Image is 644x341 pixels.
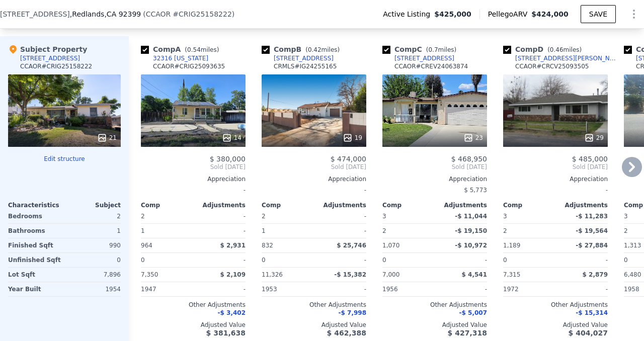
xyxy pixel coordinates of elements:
span: 6,480 [624,271,641,278]
span: 0.46 [550,46,563,53]
div: - [195,282,246,296]
div: - [316,253,366,267]
span: -$ 11,044 [455,213,487,220]
span: -$ 11,283 [576,213,608,220]
div: - [195,224,246,238]
span: Sold [DATE] [262,163,366,171]
span: 0.54 [187,46,201,53]
div: Comp [262,201,314,209]
div: - [437,282,487,296]
span: 964 [141,242,152,249]
span: 1,189 [503,242,520,249]
div: 32316 [US_STATE] [153,54,208,62]
span: 3 [382,213,386,220]
div: Other Adjustments [503,301,608,309]
div: Bedrooms [8,209,62,223]
div: 23 [463,133,483,143]
div: [STREET_ADDRESS] [394,54,454,62]
span: -$ 19,564 [576,227,608,234]
div: Lot Sqft [8,268,62,282]
span: , CA 92399 [104,10,141,18]
div: Adjustments [193,201,246,209]
div: Adjustments [555,201,608,209]
div: - [557,282,608,296]
div: Appreciation [141,175,246,183]
div: Appreciation [503,175,608,183]
span: 0 [141,257,145,264]
div: 29 [584,133,604,143]
span: 7,315 [503,271,520,278]
span: 1,070 [382,242,399,249]
div: CCAOR # CREV24063874 [394,62,468,70]
span: 7,350 [141,271,158,278]
div: Comp C [382,44,460,54]
span: $ 25,746 [337,242,366,249]
span: 0 [624,257,628,264]
span: -$ 15,314 [576,309,608,316]
span: $ 2,879 [583,271,608,278]
div: - [195,209,246,223]
div: Other Adjustments [382,301,487,309]
span: -$ 19,150 [455,227,487,234]
div: Appreciation [262,175,366,183]
div: - [316,224,366,238]
div: - [262,183,366,197]
a: [STREET_ADDRESS] [262,54,334,62]
div: Comp [503,201,555,209]
span: 7,000 [382,271,399,278]
div: Adjustments [314,201,366,209]
span: $ 474,000 [331,155,366,163]
span: Sold [DATE] [503,163,608,171]
div: Characteristics [8,201,64,209]
div: CCAOR # CRIG25093635 [153,62,225,70]
div: Finished Sqft [8,238,62,252]
span: -$ 15,382 [334,271,366,278]
span: ( miles) [301,46,344,53]
span: -$ 7,998 [339,309,366,316]
span: 832 [262,242,273,249]
button: Show Options [624,4,644,24]
div: 1 [66,224,121,238]
div: 1 [141,224,191,238]
div: 2 [503,224,553,238]
div: 0 [66,253,121,267]
span: ( miles) [543,46,586,53]
div: Adjusted Value [503,321,608,329]
span: 0 [503,257,507,264]
span: $ 2,109 [220,271,246,278]
div: Comp B [262,44,344,54]
div: Comp [382,201,435,209]
div: CCAOR # CRCV25093505 [515,62,589,70]
div: Adjusted Value [382,321,487,329]
div: Adjustments [435,201,487,209]
span: 0 [382,257,386,264]
span: 3 [503,213,507,220]
div: - [557,253,608,267]
span: 2 [141,213,145,220]
span: $ 462,388 [327,329,366,337]
div: Year Built [8,282,62,296]
span: , Redlands [70,9,141,19]
span: Sold [DATE] [141,163,246,171]
span: 3 [624,213,628,220]
span: 0 [262,257,266,264]
span: $ 2,931 [220,242,246,249]
div: ( ) [143,9,234,19]
div: - [437,253,487,267]
a: [STREET_ADDRESS][PERSON_NAME] [503,54,620,62]
div: - [503,183,608,197]
a: 32316 [US_STATE] [141,54,208,62]
div: 1953 [262,282,312,296]
div: 19 [343,133,362,143]
span: $424,000 [531,10,569,18]
div: Subject Property [8,44,87,54]
span: $ 427,318 [448,329,487,337]
div: 2 [66,209,121,223]
div: Other Adjustments [141,301,246,309]
div: Bathrooms [8,224,62,238]
div: Comp A [141,44,223,54]
div: [STREET_ADDRESS] [274,54,334,62]
div: Unfinished Sqft [8,253,62,267]
span: $425,000 [434,9,471,19]
div: Comp D [503,44,586,54]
